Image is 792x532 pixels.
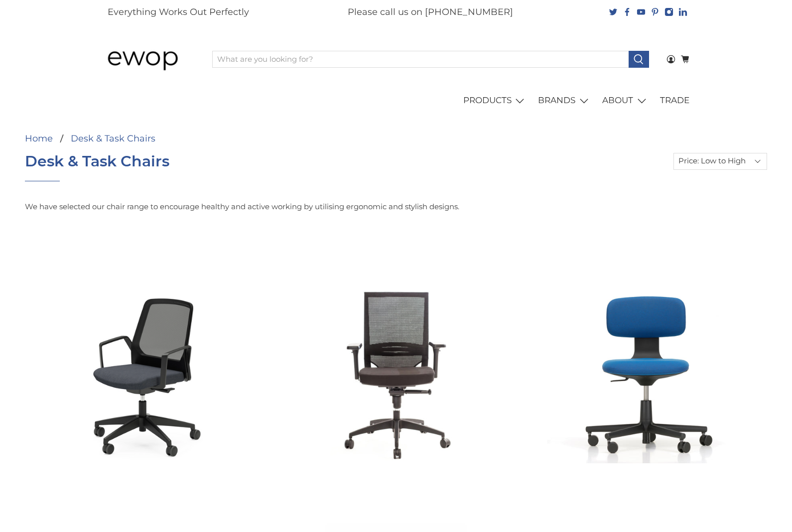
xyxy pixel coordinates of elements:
nav: breadcrumbs [25,134,316,143]
a: BRANDS [532,87,597,115]
img: Interstuhl Buddy Conference Office Chair Black [25,223,265,463]
a: Home [25,134,53,143]
p: We have selected our chair range to encourage healthy and active working by utilising ergonomic a... [25,201,768,213]
input: What are you looking for? [212,51,629,68]
p: Please call us on [PHONE_NUMBER] [348,5,513,19]
a: PRODUCTS [457,87,532,115]
img: KI Europe Office Black Sift Task Chair [275,223,516,463]
nav: main navigation [97,87,695,115]
a: Desk & Task Chairs [71,134,155,143]
img: Rookie Studio [527,223,767,463]
p: Everything Works Out Perfectly [108,5,249,19]
a: TRADE [655,87,695,115]
a: ABOUT [597,87,655,115]
h1: Desk & Task Chairs [25,153,169,170]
